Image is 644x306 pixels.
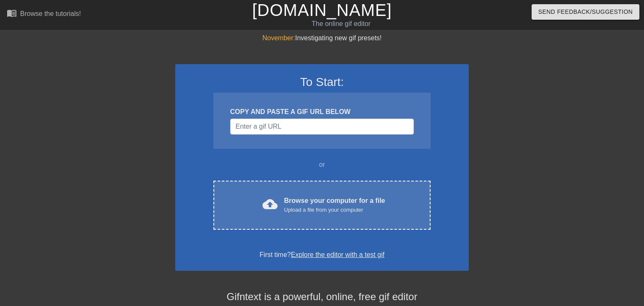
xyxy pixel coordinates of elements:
[532,4,639,20] button: Send Feedback/Suggestion
[262,34,295,41] span: November:
[7,8,17,18] span: menu_book
[175,291,469,303] h4: Gifntext is a powerful, online, free gif editor
[20,10,81,17] div: Browse the tutorials!
[538,7,633,17] span: Send Feedback/Suggestion
[219,19,463,29] div: The online gif editor
[230,107,414,117] div: COPY AND PASTE A GIF URL BELOW
[7,8,81,21] a: Browse the tutorials!
[230,119,414,135] input: Username
[186,75,458,89] h3: To Start:
[284,206,385,214] div: Upload a file from your computer
[175,33,469,43] div: Investigating new gif presets!
[262,197,278,212] span: cloud_upload
[186,250,458,260] div: First time?
[284,196,385,214] div: Browse your computer for a file
[291,251,384,258] a: Explore the editor with a test gif
[197,160,447,170] div: or
[252,1,392,19] a: [DOMAIN_NAME]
